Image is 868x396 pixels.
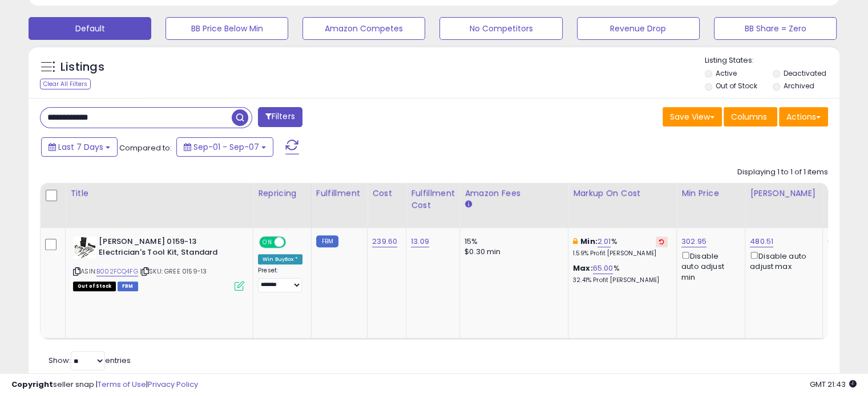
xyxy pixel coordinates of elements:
div: [PERSON_NAME] [750,187,818,199]
button: BB Price Below Min [165,17,288,40]
a: B002FCQ4FG [96,267,138,276]
p: Listing States: [705,55,839,66]
button: Default [29,17,151,40]
span: OFF [284,238,302,247]
a: 2.01 [597,236,611,247]
a: Terms of Use [98,379,146,390]
span: 2025-09-15 21:43 GMT [810,379,857,390]
b: Max: [573,263,593,273]
button: Amazon Competes [302,17,425,40]
div: Disable auto adjust min [681,250,736,283]
p: 32.41% Profit [PERSON_NAME] [573,276,668,284]
button: Sep-01 - Sep-07 [176,137,273,157]
b: [PERSON_NAME] 0159-13 Electrician's Tool Kit, Standard [99,236,237,260]
div: Fulfillment Cost [411,187,455,211]
strong: Copyright [11,379,53,390]
a: 480.51 [750,236,773,247]
span: Sep-01 - Sep-07 [193,141,259,153]
button: Revenue Drop [577,17,700,40]
label: Deactivated [783,68,826,78]
button: Save View [663,107,722,126]
div: Title [70,187,248,199]
div: % [573,236,668,258]
span: ON [260,238,274,247]
span: Show: entries [49,355,131,366]
button: Columns [724,107,777,126]
div: Displaying 1 to 1 of 1 items [737,167,828,178]
div: Min Price [681,187,740,199]
img: 41jZW-ot1IL._SL40_.jpg [73,236,96,259]
div: $0.30 min [465,247,559,257]
div: Amazon Fees [465,187,563,199]
div: Cost [372,187,401,199]
div: ASIN: [73,236,244,289]
button: Actions [779,107,828,126]
a: 13.09 [411,236,429,247]
label: Active [716,68,737,78]
div: Fulfillment [316,187,362,199]
button: Filters [258,107,302,127]
span: Columns [731,111,767,123]
div: Fulfillable Quantity [827,187,867,211]
a: 302.95 [681,236,706,247]
div: Markup on Cost [573,187,672,199]
th: The percentage added to the cost of goods (COGS) that forms the calculator for Min & Max prices. [568,183,677,228]
div: 0 [827,236,863,247]
div: % [573,263,668,284]
small: Amazon Fees. [465,199,471,210]
button: Last 7 Days [41,137,118,157]
div: Repricing [258,187,306,199]
a: 65.00 [593,263,613,274]
button: No Competitors [439,17,562,40]
div: Clear All Filters [40,79,91,89]
div: Preset: [258,267,302,292]
p: 1.59% Profit [PERSON_NAME] [573,250,668,258]
div: Disable auto adjust max [750,250,814,272]
h5: Listings [60,59,104,75]
span: | SKU: GREE 0159-13 [140,267,207,276]
div: seller snap | | [11,379,198,390]
span: All listings that are currently out of stock and unavailable for purchase on Amazon [73,281,116,291]
div: Win BuyBox * [258,254,302,264]
b: Min: [580,236,597,247]
span: Compared to: [119,142,172,153]
small: FBM [316,235,338,247]
a: Privacy Policy [148,379,198,390]
button: BB Share = Zero [714,17,837,40]
label: Archived [783,81,814,91]
div: 15% [465,236,559,247]
span: Last 7 Days [58,141,103,153]
span: FBM [118,281,138,291]
label: Out of Stock [716,81,757,91]
a: 239.60 [372,236,397,247]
